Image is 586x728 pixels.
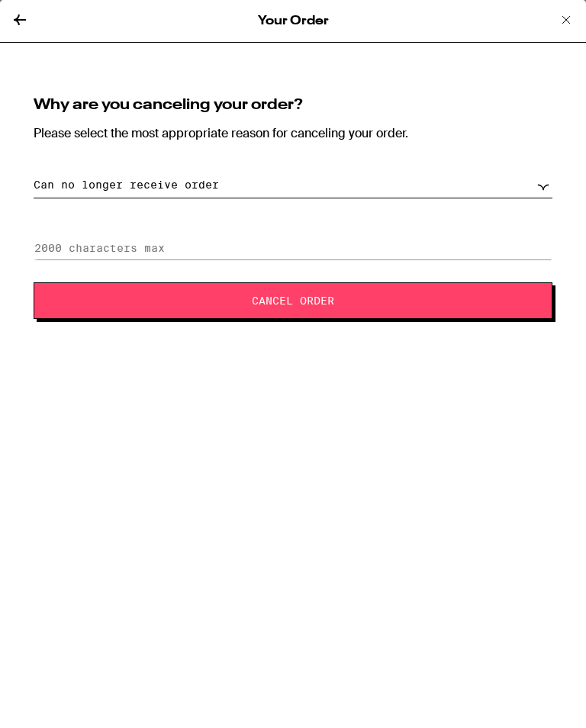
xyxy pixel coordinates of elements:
[34,237,552,259] input: 2000 characters max
[14,11,114,23] span: Hi. Need any help?
[252,295,334,306] span: Cancel Order
[34,282,552,319] button: Cancel Order
[34,125,552,141] p: Please select the most appropriate reason for canceling your order.
[34,98,552,113] h3: Why are you canceling your order?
